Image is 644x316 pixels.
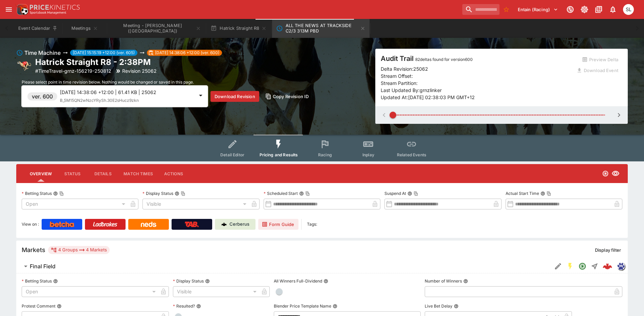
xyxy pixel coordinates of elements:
[211,135,434,161] div: Event type filters
[32,92,53,100] h6: ver. 600
[381,72,573,101] p: Stream Offset: Stream Partition: Last Updated By: grnzlinker Updated At: [DATE] 02:38:03 PM GMT+12
[381,54,573,63] h4: Audit Trail
[88,165,118,182] button: Details
[623,4,634,15] div: Singa Livett
[540,191,545,196] button: Actual Start TimeCopy To Clipboard
[51,246,107,254] div: 4 Groups 4 Markets
[57,304,62,309] button: Protest Comment
[564,3,576,16] button: Connected to PK
[22,303,55,309] p: Protest Comment
[307,219,317,230] label: Tags:
[152,50,222,56] span: [DATE] 14:38:06 +12:00 (ver. 600)
[215,219,256,230] a: Cerberus
[158,165,189,182] button: Actions
[229,221,249,228] p: Cerberus
[142,190,173,196] p: Display Status
[210,91,259,102] button: Download Revision
[333,304,337,309] button: Blender Price Template Name
[299,191,304,196] button: Scheduled StartCopy To Clipboard
[50,222,74,227] img: Betcha
[547,191,551,196] button: Copy To Clipboard
[603,262,612,271] div: ef6a8a88-7cac-43e3-90e9-a8207c4a330f
[22,80,194,85] span: Please select point in time revision below. Nothing would be changed or saved in this page.
[53,279,58,284] button: Betting Status
[463,279,468,284] button: Number of Winners
[501,4,512,15] button: No Bookmarks
[60,98,139,103] span: B_5M15QN2wNzcYRySh.30E2sHucz9zkn
[305,191,310,196] button: Copy To Clipboard
[60,89,194,96] p: [DATE] 14:38:06 +12:00 | 61.41 KB | 25062
[35,67,111,74] p: Copy To Clipboard
[601,259,614,273] a: ef6a8a88-7cac-43e3-90e9-a8207c4a330f
[260,152,298,157] span: Pricing and Results
[264,190,298,196] p: Scheduled Start
[397,152,426,157] span: Related Events
[318,152,332,157] span: Racing
[22,199,128,209] div: Open
[53,191,58,196] button: Betting StatusCopy To Clipboard
[384,190,406,196] p: Suspend At
[414,191,418,196] button: Copy To Clipboard
[122,67,157,74] p: Revision 25062
[552,260,564,272] button: Edit Detail
[612,170,620,178] svg: Visible
[70,50,137,56] span: [DATE] 15:15:19 +12:00 (ver. 605)
[576,260,589,272] button: Open
[589,260,601,272] button: Straight
[142,199,248,209] div: Visible
[617,262,625,270] div: grnz
[16,58,32,74] img: greyhound_racing.png
[24,49,61,57] h6: Time Machine
[30,5,80,10] img: PriceKinetics
[24,165,57,182] button: Overview
[415,57,473,62] span: 82 deltas found for version 600
[621,2,636,17] button: Singa Livett
[185,222,199,227] img: TabNZ
[59,191,64,196] button: Copy To Clipboard
[206,19,271,38] button: Hatrick Straight R8
[603,262,612,271] img: logo-cerberus--red.svg
[22,246,45,254] h5: Markets
[22,278,52,284] p: Betting Status
[258,219,298,230] a: Form Guide
[35,57,157,67] h2: Copy To Clipboard
[181,191,185,196] button: Copy To Clipboard
[22,286,158,297] div: Open
[362,152,374,157] span: Inplay
[118,165,158,182] button: Match Times
[578,262,586,270] svg: Open
[93,222,117,227] img: Ladbrokes
[22,190,52,196] p: Betting Status
[425,303,452,309] p: Live Bet Delay
[462,4,499,15] input: search
[381,65,428,72] p: Delta Revision: 25062
[14,19,62,38] button: Event Calendar
[425,278,462,284] p: Number of Winners
[272,19,370,38] button: ALL THE NEWS AT TRACKSIDE C2/3 313M PBD
[173,286,259,297] div: Visible
[593,3,605,16] button: Documentation
[173,278,204,284] p: Display Status
[591,245,625,255] button: Display filter
[564,260,576,272] button: SGM Enabled
[108,19,205,38] button: Meeting - Hatrick Straight (NZ)
[22,219,39,230] label: View on :
[173,303,195,309] p: Resulted?
[506,190,539,196] p: Actual Start Time
[407,191,412,196] button: Suspend AtCopy To Clipboard
[617,263,625,270] img: grnz
[141,222,156,227] img: Neds
[274,278,322,284] p: All Winners Full-Dividend
[57,165,88,182] button: Status
[602,170,609,177] svg: Open
[607,3,619,16] button: Notifications
[196,304,201,309] button: Resulted?
[30,263,55,270] h6: Final Field
[15,3,28,16] img: PriceKinetics Logo
[221,222,227,227] img: Cerberus
[454,304,459,309] button: Live Bet Delay
[30,11,66,14] img: Sportsbook Management
[3,3,15,16] button: open drawer
[274,303,331,309] p: Blender Price Template Name
[578,3,591,16] button: Toggle light/dark mode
